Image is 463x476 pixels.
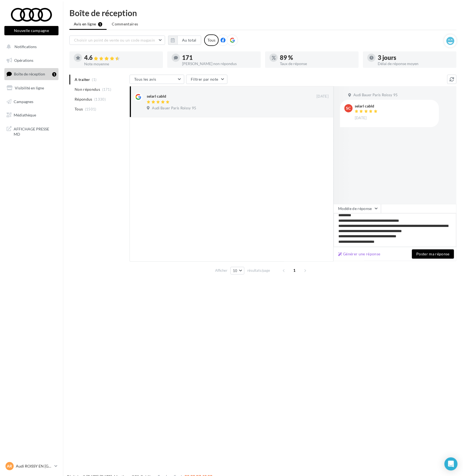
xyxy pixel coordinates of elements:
[134,77,156,81] span: Tous les avis
[444,457,458,471] div: Open Intercom Messenger
[84,62,159,66] div: Note moyenne
[186,75,227,84] button: Filtrer par note
[14,99,33,104] span: Campagnes
[14,44,37,49] span: Notifications
[3,123,60,139] a: AFFICHAGE PRESSE MD
[112,21,138,27] span: Commentaires
[74,38,155,42] span: Choisir un point de vente ou un code magasin
[85,107,96,111] span: (1501)
[3,41,57,52] button: Notifications
[69,36,165,45] button: Choisir un point de vente ou un code magasin
[378,62,452,66] div: Délai de réponse moyen
[3,82,60,94] a: Visibilité en ligne
[233,268,238,273] span: 10
[247,268,270,273] span: résultats/page
[204,34,219,46] div: Tous
[378,55,452,61] div: 3 jours
[346,106,351,111] span: sc
[336,251,383,257] button: Générer une réponse
[94,97,106,101] span: (1330)
[182,55,256,61] div: 171
[280,55,354,61] div: 89 %
[75,106,83,112] span: Tous
[14,125,56,137] span: AFFICHAGE PRESSE MD
[3,96,60,107] a: Campagnes
[69,9,456,17] div: Boîte de réception
[182,62,256,66] div: [PERSON_NAME] non répondus
[14,58,33,63] span: Opérations
[230,267,244,274] button: 10
[16,463,52,469] p: Audi ROISSY EN [GEOGRAPHIC_DATA]
[280,62,354,66] div: Taux de réponse
[412,249,454,259] button: Poster ma réponse
[130,75,184,84] button: Tous les avis
[4,26,58,35] button: Nouvelle campagne
[3,68,60,80] a: Boîte de réception1
[355,116,367,121] span: [DATE]
[168,36,201,45] button: Au total
[152,106,196,111] span: Audi Bauer Paris Roissy 95
[102,87,112,92] span: (171)
[14,72,45,76] span: Boîte de réception
[317,94,329,99] span: [DATE]
[215,268,227,273] span: Afficher
[355,104,379,108] div: selarl cabld
[3,55,60,66] a: Opérations
[75,97,92,102] span: Répondus
[4,461,58,471] a: AR Audi ROISSY EN [GEOGRAPHIC_DATA]
[177,36,201,45] button: Au total
[14,113,36,117] span: Médiathèque
[333,204,381,213] button: Modèle de réponse
[353,93,398,98] span: Audi Bauer Paris Roissy 95
[84,55,159,61] div: 4.6
[7,463,12,469] span: AR
[75,87,100,92] span: Non répondus
[3,109,60,121] a: Médiathèque
[147,94,166,99] div: selarl cabld
[15,86,44,90] span: Visibilité en ligne
[52,72,56,77] div: 1
[290,266,299,275] span: 1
